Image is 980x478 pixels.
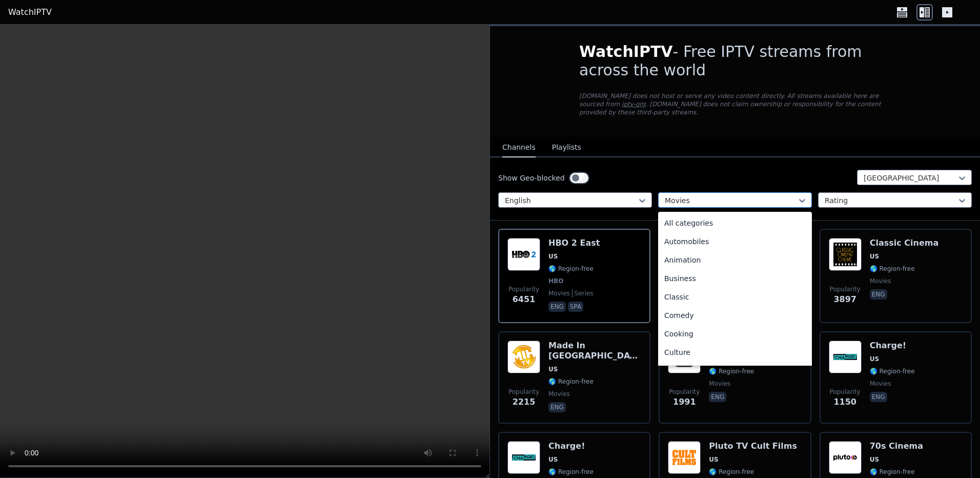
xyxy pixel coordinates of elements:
[548,468,594,476] span: 🌎 Region-free
[870,252,879,261] span: US
[870,392,887,402] p: eng
[658,362,812,380] div: Documentary
[870,289,887,300] p: eng
[548,402,566,412] p: eng
[507,341,540,373] img: Made In Hollywood
[579,43,673,61] span: WatchIPTV
[498,173,565,183] label: Show Geo-blocked
[709,468,754,476] span: 🌎 Region-free
[548,252,558,261] span: US
[658,232,812,251] div: Automobiles
[507,238,540,271] img: HBO 2 East
[568,302,583,312] p: spa
[548,377,594,386] span: 🌎 Region-free
[829,238,862,271] img: Classic Cinema
[548,277,563,285] span: HBO
[870,341,915,351] h6: Charge!
[668,441,701,474] img: Pluto TV Cult Films
[508,285,539,293] span: Popularity
[658,343,812,362] div: Culture
[658,214,812,232] div: All categories
[829,341,862,373] img: Charge!
[552,138,581,157] button: Playlists
[579,92,891,116] p: [DOMAIN_NAME] does not host or serve any video content directly. All streams available here are s...
[658,288,812,306] div: Classic
[622,101,646,108] a: iptv-org
[830,388,861,396] span: Popularity
[513,396,536,408] span: 2215
[548,341,641,361] h6: Made In [GEOGRAPHIC_DATA]
[548,455,558,464] span: US
[709,441,797,451] h6: Pluto TV Cult Films
[572,289,594,297] span: series
[548,289,570,297] span: movies
[709,367,754,375] span: 🌎 Region-free
[508,388,539,396] span: Popularity
[830,285,861,293] span: Popularity
[658,251,812,269] div: Animation
[870,238,939,248] h6: Classic Cinema
[579,43,891,79] h1: - Free IPTV streams from across the world
[709,380,730,388] span: movies
[548,302,566,312] p: eng
[548,265,594,273] span: 🌎 Region-free
[829,441,862,474] img: 70s Cinema
[870,455,879,464] span: US
[709,392,726,402] p: eng
[669,388,700,396] span: Popularity
[548,238,600,248] h6: HBO 2 East
[673,396,696,408] span: 1991
[870,380,891,388] span: movies
[548,441,594,451] h6: Charge!
[658,325,812,343] div: Cooking
[502,138,536,157] button: Channels
[658,306,812,325] div: Comedy
[507,441,540,474] img: Charge!
[8,6,52,18] a: WatchIPTV
[513,293,536,306] span: 6451
[870,441,923,451] h6: 70s Cinema
[548,390,570,398] span: movies
[870,265,915,273] span: 🌎 Region-free
[833,293,856,306] span: 3897
[709,455,718,464] span: US
[658,269,812,288] div: Business
[870,367,915,375] span: 🌎 Region-free
[870,277,891,285] span: movies
[870,468,915,476] span: 🌎 Region-free
[548,365,558,373] span: US
[870,355,879,363] span: US
[833,396,856,408] span: 1150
